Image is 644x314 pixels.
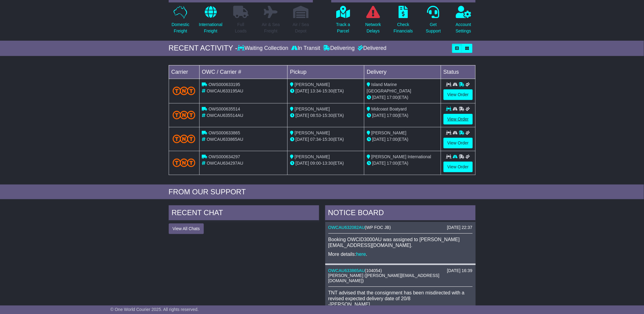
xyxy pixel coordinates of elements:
[208,82,240,87] span: OWS000633195
[295,154,330,159] span: [PERSON_NAME]
[328,237,473,248] p: Booking OWCID3000AU was assigned to [PERSON_NAME][EMAIL_ADDRESS][DOMAIN_NAME].
[456,21,471,34] p: Account Settings
[199,21,223,34] p: International Freight
[371,107,407,111] span: Midcoast Boatyard
[296,113,309,118] span: [DATE]
[110,307,199,312] span: © One World Courier 2025. All rights reserved.
[171,21,189,34] p: Domestic Freight
[356,252,366,257] a: here
[169,205,319,222] div: RECENT CHAT
[173,111,196,119] img: TNT_Domestic.png
[393,6,413,38] a: CheckFinancials
[169,65,199,79] td: Carrier
[233,21,248,34] p: Full Loads
[328,225,473,230] div: ( )
[366,268,381,273] span: 104054
[367,160,438,166] div: (ETA)
[364,65,441,79] td: Delivery
[322,137,333,142] span: 15:30
[447,225,472,230] div: [DATE] 22:37
[295,107,330,111] span: [PERSON_NAME]
[372,113,386,118] span: [DATE]
[208,107,240,111] span: OWS000635514
[372,161,386,166] span: [DATE]
[237,45,290,52] div: Waiting Collection
[173,87,196,95] img: TNT_Domestic.png
[387,161,398,166] span: 17:00
[295,130,330,135] span: [PERSON_NAME]
[367,94,438,101] div: (ETA)
[365,6,381,38] a: NetworkDelays
[328,225,365,230] a: OWCAU632082AU
[169,188,476,196] div: FROM OUR SUPPORT
[262,21,280,34] p: Air & Sea Freight
[310,88,321,93] span: 13:34
[322,88,333,93] span: 15:30
[296,88,309,93] span: [DATE]
[208,154,240,159] span: OWS000634297
[169,44,238,53] div: RECENT ACTIVITY -
[310,113,321,118] span: 08:53
[173,135,196,143] img: TNT_Domestic.png
[296,137,309,142] span: [DATE]
[322,113,333,118] span: 15:30
[290,88,362,94] div: - (ETA)
[365,21,381,34] p: Network Delays
[336,6,351,38] a: Track aParcel
[425,6,441,38] a: GetSupport
[322,161,333,166] span: 13:30
[441,65,475,79] td: Status
[328,268,473,273] div: ( )
[173,159,196,167] img: TNT_Domestic.png
[328,290,473,308] p: TNT advised that the consignment has been misdirected with a revised expected delivery date of 20...
[367,82,411,93] span: Island Marine [GEOGRAPHIC_DATA]
[322,45,356,52] div: Delivering
[443,138,473,148] a: View Order
[310,161,321,166] span: 09:00
[443,162,473,172] a: View Order
[367,112,438,119] div: (ETA)
[207,137,243,142] span: OWCAU633865AU
[207,161,243,166] span: OWCAU634297AU
[387,113,398,118] span: 17:00
[296,161,309,166] span: [DATE]
[290,45,322,52] div: In Transit
[336,21,350,34] p: Track a Parcel
[208,130,240,135] span: OWS000633865
[447,268,472,273] div: [DATE] 16:39
[328,273,440,283] span: [PERSON_NAME] ([PERSON_NAME][EMAIL_ADDRESS][DOMAIN_NAME])
[290,112,362,119] div: - (ETA)
[293,21,309,34] p: Air / Sea Depot
[443,89,473,100] a: View Order
[455,6,472,38] a: AccountSettings
[325,205,476,222] div: NOTICE BOARD
[207,88,243,93] span: OWCAU633195AU
[387,137,398,142] span: 17:00
[443,114,473,125] a: View Order
[310,137,321,142] span: 07:34
[371,130,407,135] span: [PERSON_NAME]
[426,21,441,34] p: Get Support
[288,65,364,79] td: Pickup
[207,113,243,118] span: OWCAU635514AU
[372,137,386,142] span: [DATE]
[171,6,190,38] a: DomesticFreight
[290,136,362,143] div: - (ETA)
[328,268,365,273] a: OWCAU633865AU
[290,160,362,166] div: - (ETA)
[371,154,431,159] span: [PERSON_NAME] International
[366,225,389,230] span: WP FOC JB
[372,95,386,100] span: [DATE]
[328,251,473,257] p: More details: .
[394,21,413,34] p: Check Financials
[367,136,438,143] div: (ETA)
[169,223,204,234] button: View All Chats
[199,6,223,38] a: InternationalFreight
[356,45,387,52] div: Delivered
[199,65,288,79] td: OWC / Carrier #
[295,82,330,87] span: [PERSON_NAME]
[387,95,398,100] span: 17:00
